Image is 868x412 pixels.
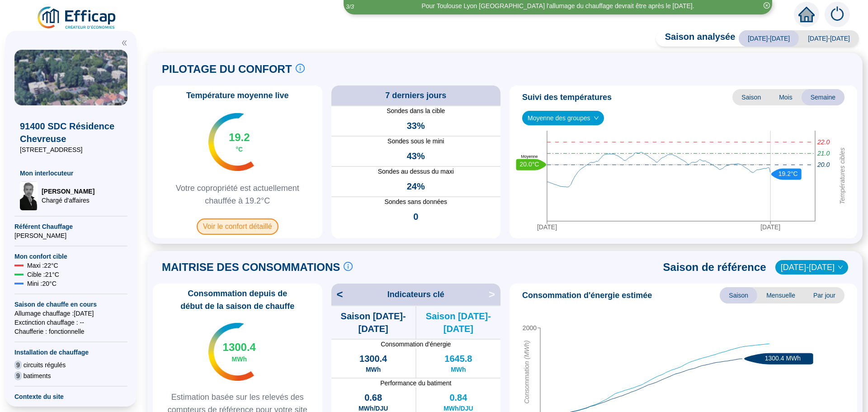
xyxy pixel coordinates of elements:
[14,371,22,380] span: 9
[36,5,118,31] img: efficap energie logo
[20,181,38,210] img: Chargé d'affaires
[20,145,122,154] span: [STREET_ADDRESS]
[739,30,799,47] span: [DATE]-[DATE]
[366,365,381,374] span: MWh
[451,365,466,374] span: MWh
[522,289,652,302] span: Consommation d'énergie estimée
[24,371,51,380] span: batiments
[14,222,127,231] span: Référent Chauffage
[296,64,305,73] span: info-circle
[346,3,354,10] i: 3 / 3
[14,392,127,401] span: Contexte du site
[208,113,254,171] img: indicateur températures
[331,137,501,146] span: Sondes sous le mini
[523,341,530,404] tspan: Consommation (MWh)
[14,231,127,240] span: [PERSON_NAME]
[24,360,66,369] span: circuits régulés
[798,6,815,23] span: home
[449,391,467,404] span: 0.84
[407,150,425,162] span: 43%
[778,170,798,177] text: 19.2°C
[14,348,127,357] span: Installation de chauffage
[760,223,780,231] tspan: [DATE]
[663,260,766,275] span: Saison de référence
[156,182,319,207] span: Votre copropriété est actuellement chauffée à 19.2°C
[407,180,425,193] span: 24%
[331,310,415,335] span: Saison [DATE]-[DATE]
[521,154,538,159] text: Moyenne
[537,223,557,231] tspan: [DATE]
[14,318,127,327] span: Exctinction chauffage : --
[802,89,844,105] span: Semaine
[197,218,278,235] span: Voir le confort détaillé
[27,279,57,288] span: Mini : 20 °C
[14,360,22,369] span: 9
[331,340,501,349] span: Consommation d'énergie
[770,89,802,105] span: Mois
[236,145,243,154] span: °C
[14,327,127,336] span: Chaufferie : fonctionnelle
[839,147,846,204] tspan: Températures cibles
[522,91,612,104] span: Suivi des températures
[765,355,801,362] text: 1300.4 MWh
[181,89,294,102] span: Température moyenne live
[528,111,599,125] span: Moyenne des groupes
[594,115,599,121] span: down
[331,106,501,116] span: Sondes dans la cible
[764,2,770,9] span: close-circle
[208,323,254,381] img: indicateur températures
[331,167,501,176] span: Sondes au dessus du maxi
[14,309,127,318] span: Allumage chauffage : [DATE]
[20,169,122,178] span: Mon interlocuteur
[825,2,850,27] img: alerts
[42,196,94,205] span: Chargé d'affaires
[121,40,127,46] span: double-left
[781,260,843,274] span: 2022-2023
[20,120,122,145] span: 91400 SDC Résidence Chevreuse
[520,161,539,168] text: 20.0°C
[656,30,736,47] span: Saison analysée
[817,138,830,146] tspan: 22.0
[331,379,501,388] span: Performance du batiment
[331,287,343,302] span: <
[732,89,770,105] span: Saison
[413,210,418,223] span: 0
[42,187,94,196] span: [PERSON_NAME]
[162,260,340,275] span: MAITRISE DES CONSOMMATIONS
[757,287,804,303] span: Mensuelle
[523,324,537,331] tspan: 2000
[156,287,319,313] span: Consommation depuis de début de la saison de chauffe
[817,150,830,157] tspan: 21.0
[421,1,694,11] div: Pour Toulouse Lyon [GEOGRAPHIC_DATA] l'allumage du chauffage devrait être après le [DATE].
[27,270,59,279] span: Cible : 21 °C
[416,310,500,335] span: Saison [DATE]-[DATE]
[232,355,247,364] span: MWh
[27,261,58,270] span: Maxi : 22 °C
[359,352,387,365] span: 1300.4
[14,300,127,309] span: Saison de chauffe en cours
[364,391,382,404] span: 0.68
[720,287,757,303] span: Saison
[162,62,292,76] span: PILOTAGE DU CONFORT
[407,119,425,132] span: 33%
[804,287,844,303] span: Par jour
[444,352,472,365] span: 1645.8
[14,252,127,261] span: Mon confort cible
[331,197,501,207] span: Sondes sans données
[817,161,830,168] tspan: 20.0
[223,340,256,355] span: 1300.4
[838,265,843,270] span: down
[229,130,250,145] span: 19.2
[387,288,444,301] span: Indicateurs clé
[344,262,353,271] span: info-circle
[385,89,446,102] span: 7 derniers jours
[799,30,859,47] span: [DATE]-[DATE]
[489,287,500,302] span: >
